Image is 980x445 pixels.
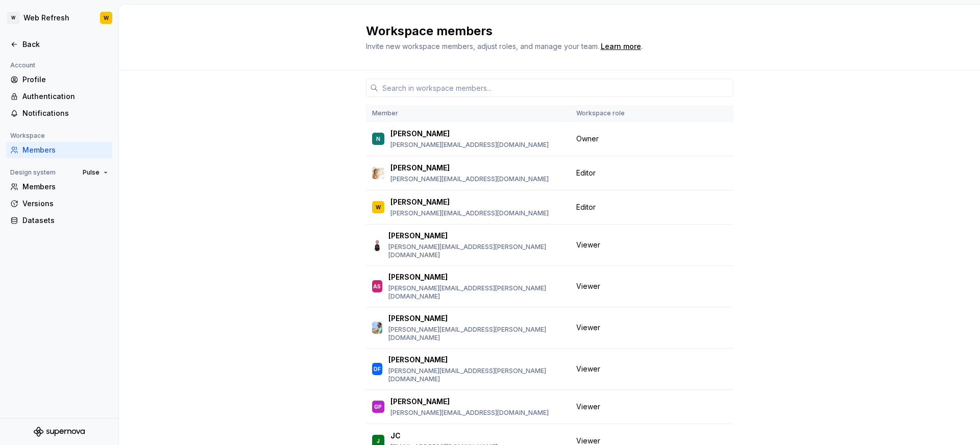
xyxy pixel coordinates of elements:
[372,239,382,251] img: Adam
[366,23,721,39] h2: Workspace members
[6,59,39,71] div: Account
[576,134,599,144] span: Owner
[576,364,600,374] span: Viewer
[390,397,450,407] p: [PERSON_NAME]
[6,130,49,142] div: Workspace
[388,326,564,342] p: [PERSON_NAME][EMAIL_ADDRESS][PERSON_NAME][DOMAIN_NAME]
[7,12,19,24] div: W
[390,209,549,217] p: [PERSON_NAME][EMAIL_ADDRESS][DOMAIN_NAME]
[388,231,448,241] p: [PERSON_NAME]
[372,167,384,179] img: Marisa Recuenco
[378,79,733,97] input: Search in workspace members...
[390,141,549,149] p: [PERSON_NAME][EMAIL_ADDRESS][DOMAIN_NAME]
[576,402,600,412] span: Viewer
[390,175,549,183] p: [PERSON_NAME][EMAIL_ADDRESS][DOMAIN_NAME]
[376,202,381,212] div: W
[6,88,112,105] a: Authentication
[570,105,707,122] th: Workspace role
[576,202,596,212] span: Editor
[22,39,108,50] div: Back
[373,281,381,291] div: AS
[6,166,60,179] div: Design system
[390,163,450,173] p: [PERSON_NAME]
[374,402,382,412] div: GP
[390,129,450,139] p: [PERSON_NAME]
[104,14,109,22] div: W
[22,199,108,209] div: Versions
[22,215,108,226] div: Datasets
[6,71,112,88] a: Profile
[388,243,564,259] p: [PERSON_NAME][EMAIL_ADDRESS][PERSON_NAME][DOMAIN_NAME]
[388,367,564,383] p: [PERSON_NAME][EMAIL_ADDRESS][PERSON_NAME][DOMAIN_NAME]
[388,355,448,365] p: [PERSON_NAME]
[6,179,112,195] a: Members
[376,134,380,144] div: N
[34,427,85,437] svg: Supernova Logo
[22,108,108,118] div: Notifications
[23,13,69,23] div: Web Refresh
[576,168,596,178] span: Editor
[576,281,600,291] span: Viewer
[366,105,570,122] th: Member
[390,409,549,417] p: [PERSON_NAME][EMAIL_ADDRESS][DOMAIN_NAME]
[372,322,382,334] img: Daniel G
[390,431,401,441] p: JC
[22,91,108,102] div: Authentication
[6,142,112,158] a: Members
[22,182,108,192] div: Members
[388,284,564,301] p: [PERSON_NAME][EMAIL_ADDRESS][PERSON_NAME][DOMAIN_NAME]
[83,168,100,177] span: Pulse
[366,42,599,51] span: Invite new workspace members, adjust roles, and manage your team.
[576,323,600,333] span: Viewer
[599,43,643,51] span: .
[601,41,641,52] a: Learn more
[2,7,116,29] button: WWeb RefreshW
[576,240,600,250] span: Viewer
[6,105,112,121] a: Notifications
[22,145,108,155] div: Members
[388,313,448,324] p: [PERSON_NAME]
[374,364,381,374] div: DF
[22,75,108,85] div: Profile
[388,272,448,282] p: [PERSON_NAME]
[6,195,112,212] a: Versions
[390,197,450,207] p: [PERSON_NAME]
[6,36,112,53] a: Back
[6,212,112,229] a: Datasets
